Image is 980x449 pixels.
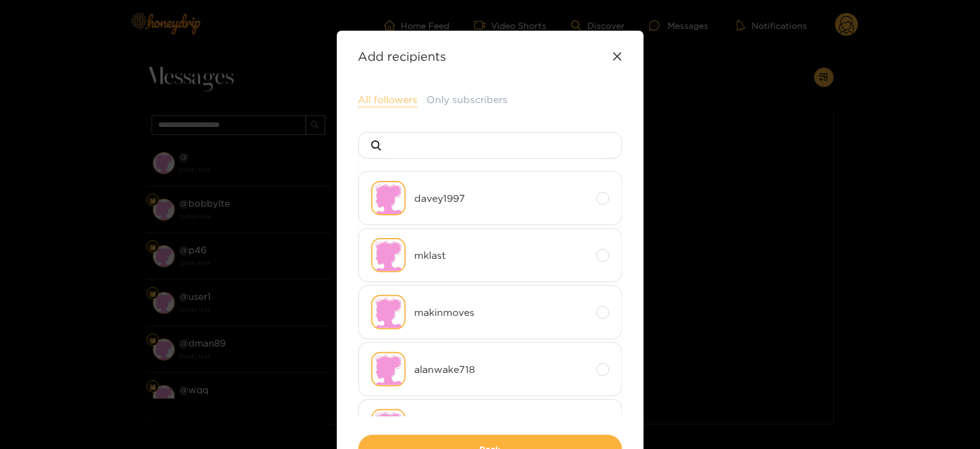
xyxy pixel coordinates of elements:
img: no-avatar.png [371,409,406,443]
img: no-avatar.png [371,295,406,329]
span: makinmoves [415,305,587,320]
img: no-avatar.png [371,238,406,272]
img: no-avatar.png [371,352,406,386]
span: davey1997 [415,191,587,205]
strong: Add recipients [358,49,447,63]
span: mklast [415,248,587,263]
span: alanwake718 [415,363,587,377]
img: no-avatar.png [371,181,406,215]
button: All followers [358,93,418,107]
button: Only subscribers [427,93,508,107]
